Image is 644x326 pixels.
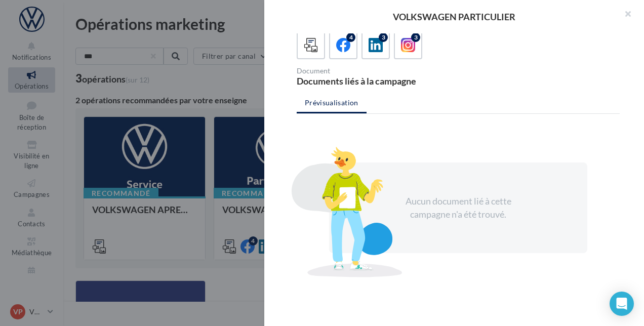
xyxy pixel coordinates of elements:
div: 4 [346,33,355,42]
div: 3 [379,33,388,42]
div: VOLKSWAGEN PARTICULIER [280,12,628,21]
div: 3 [411,33,420,42]
div: Open Intercom Messenger [610,292,634,316]
div: Documents liés à la campagne [297,76,454,86]
div: Aucun document lié à cette campagne n'a été trouvé. [394,195,522,221]
div: Document [297,67,454,74]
